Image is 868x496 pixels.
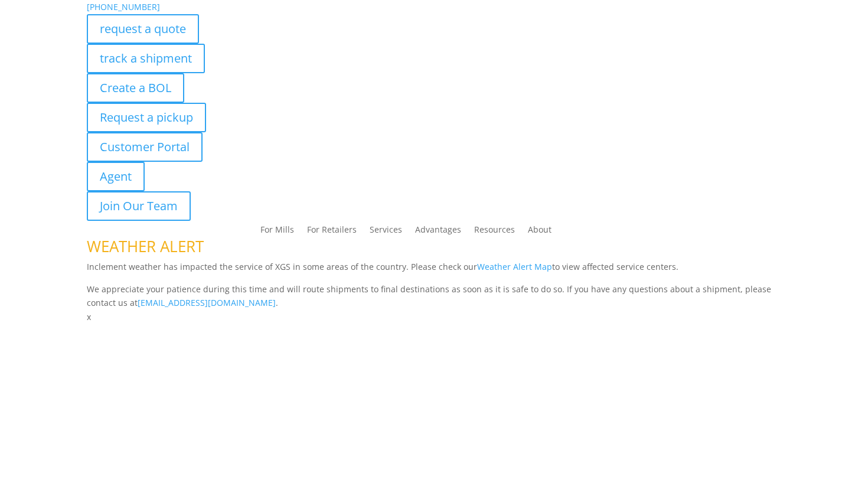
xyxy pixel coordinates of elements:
[138,297,276,308] a: [EMAIL_ADDRESS][DOMAIN_NAME]
[87,162,145,191] a: Agent
[87,282,781,311] p: We appreciate your patience during this time and will route shipments to final destinations as so...
[260,226,294,239] a: For Mills
[87,236,204,257] span: WEATHER ALERT
[528,226,552,239] a: About
[87,103,206,132] a: Request a pickup
[87,310,781,324] p: x
[477,261,552,272] a: Weather Alert Map
[87,1,160,12] a: [PHONE_NUMBER]
[415,226,461,239] a: Advantages
[87,14,199,44] a: request a quote
[370,226,402,239] a: Services
[87,324,781,348] h1: Contact Us
[87,260,781,282] p: Inclement weather has impacted the service of XGS in some areas of the country. Please check our ...
[87,73,184,103] a: Create a BOL
[87,132,203,162] a: Customer Portal
[87,348,781,362] p: Complete the form below and a member of our team will be in touch within 24 hours.
[87,191,191,221] a: Join Our Team
[87,44,205,73] a: track a shipment
[474,226,515,239] a: Resources
[307,226,357,239] a: For Retailers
